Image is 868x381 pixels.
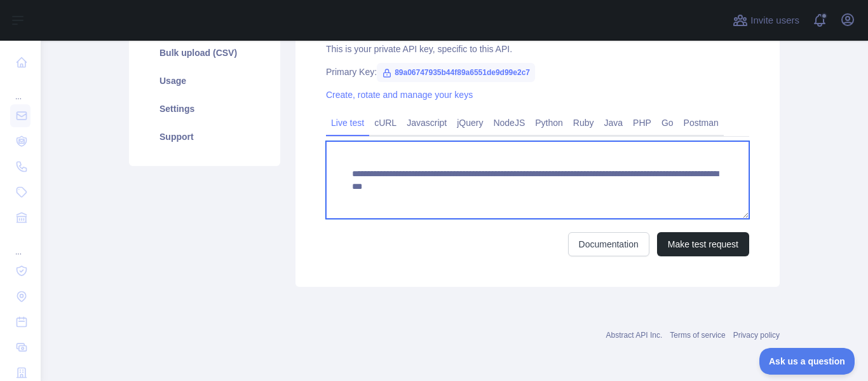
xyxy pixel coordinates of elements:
[759,348,855,375] iframe: Toggle Customer Support
[656,113,679,133] a: Go
[599,113,628,133] a: Java
[628,113,656,133] a: PHP
[452,113,488,133] a: jQuery
[144,39,265,67] a: Bulk upload (CSV)
[144,67,265,95] a: Usage
[369,113,402,133] a: cURL
[144,123,265,151] a: Support
[670,331,725,340] a: Terms of service
[10,76,31,102] div: ...
[657,232,749,256] button: Make test request
[377,63,535,82] span: 89a06747935b44f89a6551de9d99e2c7
[568,232,649,256] a: Documentation
[326,90,473,100] a: Create, rotate and manage your keys
[488,113,530,133] a: NodeJS
[10,232,31,257] div: ...
[733,331,780,340] a: Privacy policy
[568,113,599,133] a: Ruby
[730,10,802,31] button: Invite users
[326,66,749,78] div: Primary Key:
[606,331,663,340] a: Abstract API Inc.
[326,43,749,55] div: This is your private API key, specific to this API.
[144,95,265,123] a: Settings
[326,113,369,133] a: Live test
[402,113,452,133] a: Javascript
[530,113,568,133] a: Python
[750,13,799,28] span: Invite users
[679,113,724,133] a: Postman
